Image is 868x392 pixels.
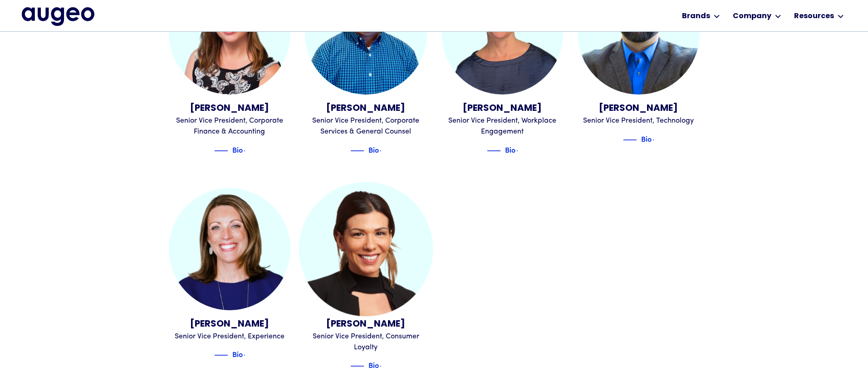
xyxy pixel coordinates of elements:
[623,134,637,145] img: Blue decorative line
[733,11,771,22] div: Company
[368,144,379,155] div: Bio
[380,361,393,372] img: Blue text arrow
[305,331,427,353] div: Senior Vice President, Consumer Loyalty
[214,145,228,156] img: Blue decorative line
[305,115,427,137] div: Senior Vice President, Corporate Services & General Counsel
[232,144,243,155] div: Bio
[652,134,666,145] img: Blue text arrow
[350,361,364,372] img: Blue decorative line
[794,11,834,22] div: Resources
[22,7,94,25] a: home
[505,144,515,155] div: Bio
[350,145,364,156] img: Blue decorative line
[441,102,564,115] div: [PERSON_NAME]
[299,182,433,316] img: Jeanine Aurigema
[578,115,700,126] div: Senior Vice President, Technology
[487,145,500,156] img: Blue decorative line
[441,115,564,137] div: Senior Vice President, Workplace Engagement
[305,188,427,371] a: Jeanine Aurigema[PERSON_NAME]Senior Vice President, Consumer LoyaltyBlue decorative lineBioBlue t...
[244,145,257,156] img: Blue text arrow
[169,188,291,360] a: Leslie Dickerson[PERSON_NAME]Senior Vice President, ExperienceBlue decorative lineBioBlue text arrow
[169,331,291,342] div: Senior Vice President, Experience
[305,102,427,115] div: [PERSON_NAME]
[169,102,291,115] div: [PERSON_NAME]
[305,318,427,331] div: [PERSON_NAME]
[214,350,228,361] img: Blue decorative line
[169,188,291,310] img: Leslie Dickerson
[232,348,243,359] div: Bio
[682,11,710,22] div: Brands
[169,115,291,137] div: Senior Vice President, Corporate Finance & Accounting
[368,359,379,370] div: Bio
[22,7,94,25] img: Augeo's full logo in midnight blue.
[641,133,652,144] div: Bio
[244,350,257,361] img: Blue text arrow
[578,102,700,115] div: [PERSON_NAME]
[380,145,393,156] img: Blue text arrow
[169,318,291,331] div: [PERSON_NAME]
[516,145,530,156] img: Blue text arrow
